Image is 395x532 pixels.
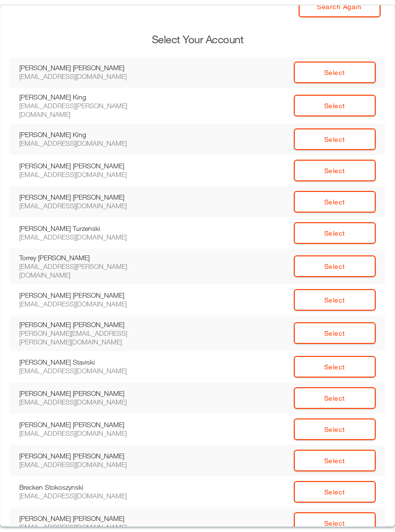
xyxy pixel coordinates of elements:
[19,291,149,300] div: [PERSON_NAME] [PERSON_NAME]
[19,63,149,72] div: [PERSON_NAME] [PERSON_NAME]
[19,523,149,532] div: [EMAIL_ADDRESS][DOMAIN_NAME]
[19,93,149,101] div: [PERSON_NAME] King
[19,72,149,81] div: [EMAIL_ADDRESS][DOMAIN_NAME]
[294,62,376,83] a: Select
[19,367,149,375] div: [EMAIL_ADDRESS][DOMAIN_NAME]
[19,253,149,262] div: Torrey [PERSON_NAME]
[19,193,149,202] div: [PERSON_NAME] [PERSON_NAME]
[19,429,149,438] div: [EMAIL_ADDRESS][DOMAIN_NAME]
[294,128,376,150] a: Select
[294,356,376,378] a: Select
[294,289,376,311] a: Select
[19,170,149,179] div: [EMAIL_ADDRESS][DOMAIN_NAME]
[19,514,149,523] div: [PERSON_NAME] [PERSON_NAME]
[294,322,376,344] a: Select
[19,358,149,367] div: [PERSON_NAME] Staviski
[19,224,149,233] div: [PERSON_NAME] Turzenski
[19,420,149,429] div: [PERSON_NAME] [PERSON_NAME]
[19,130,149,139] div: [PERSON_NAME] King
[294,481,376,503] a: Select
[294,222,376,244] a: Select
[294,387,376,409] a: Select
[19,101,149,119] div: [EMAIL_ADDRESS][PERSON_NAME][DOMAIN_NAME]
[294,450,376,471] a: Select
[10,32,385,47] h3: Select Your Account
[19,300,149,308] div: [EMAIL_ADDRESS][DOMAIN_NAME]
[19,398,149,406] div: [EMAIL_ADDRESS][DOMAIN_NAME]
[19,492,149,500] div: [EMAIL_ADDRESS][DOMAIN_NAME]
[294,160,376,181] a: Select
[19,233,149,241] div: [EMAIL_ADDRESS][DOMAIN_NAME]
[19,202,149,210] div: [EMAIL_ADDRESS][DOMAIN_NAME]
[294,191,376,213] a: Select
[19,452,149,460] div: [PERSON_NAME] [PERSON_NAME]
[294,95,376,116] a: Select
[19,389,149,398] div: [PERSON_NAME] [PERSON_NAME]
[19,139,149,148] div: [EMAIL_ADDRESS][DOMAIN_NAME]
[19,329,149,346] div: [PERSON_NAME][EMAIL_ADDRESS][PERSON_NAME][DOMAIN_NAME]
[294,418,376,440] a: Select
[19,483,149,492] div: Brecken Stokoszynski
[19,262,149,279] div: [EMAIL_ADDRESS][PERSON_NAME][DOMAIN_NAME]
[294,255,376,277] a: Select
[19,162,149,170] div: [PERSON_NAME] [PERSON_NAME]
[19,460,149,469] div: [EMAIL_ADDRESS][DOMAIN_NAME]
[19,320,149,329] div: [PERSON_NAME] [PERSON_NAME]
